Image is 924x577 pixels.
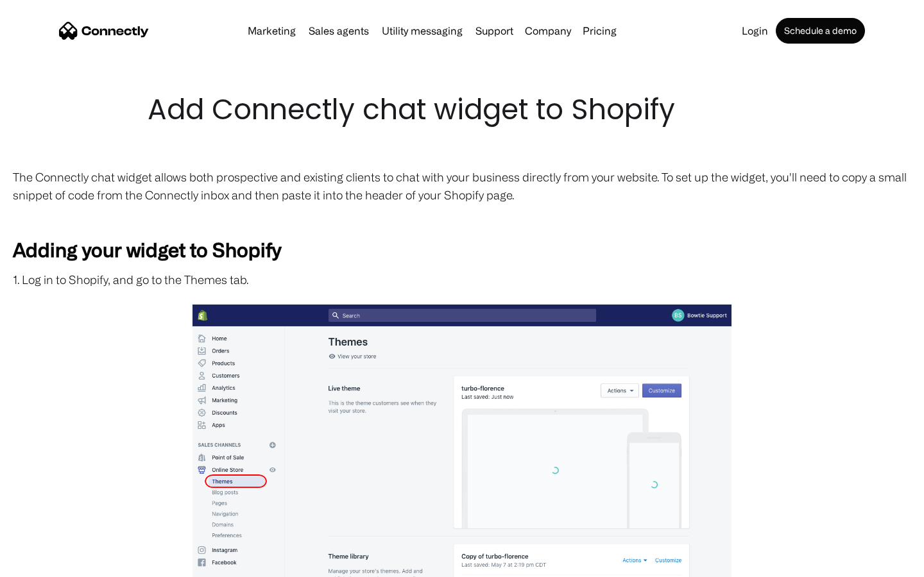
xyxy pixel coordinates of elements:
[13,555,77,573] aside: Language selected: English
[377,26,468,36] a: Utility messaging
[737,26,773,36] a: Login
[304,26,374,36] a: Sales agents
[13,238,281,260] strong: Adding your widget to Shopify
[26,555,77,573] ul: Language list
[13,168,911,204] p: The Connectly chat widget allows both prospective and existing clients to chat with your business...
[525,22,571,40] div: Company
[243,26,301,36] a: Marketing
[577,26,622,36] a: Pricing
[148,90,776,130] h1: Add Connectly chat widget to Shopify
[470,26,518,36] a: Support
[776,18,865,44] a: Schedule a demo
[13,271,911,288] p: 1. Log in to Shopify, and go to the Themes tab.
